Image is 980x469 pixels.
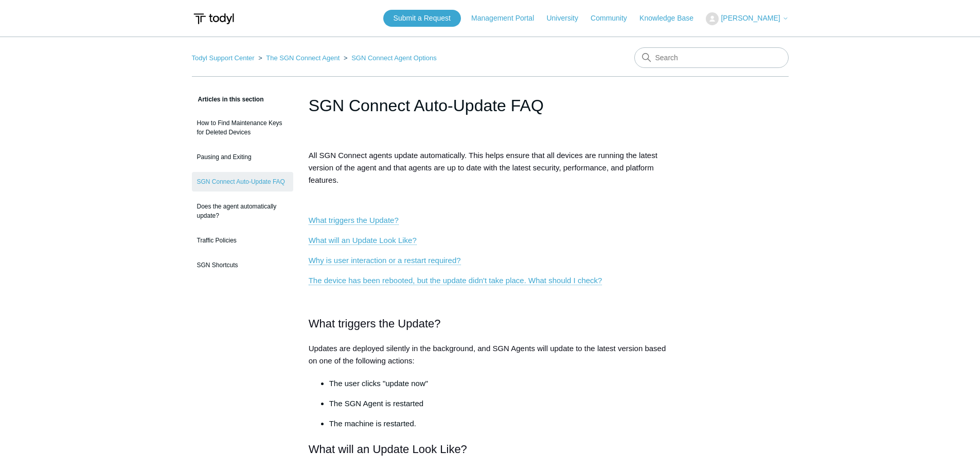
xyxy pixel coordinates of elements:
[634,47,789,68] input: Search
[706,12,788,25] button: [PERSON_NAME]
[471,13,544,24] a: Management Portal
[266,54,340,62] a: The SGN Connect Agent
[329,397,672,410] p: The SGN Agent is restarted
[309,93,672,118] h1: SGN Connect Auto-Update FAQ
[309,344,666,365] span: Updates are deployed silently in the background, and SGN Agents will update to the latest version...
[309,276,602,285] a: The device has been rebooted, but the update didn't take place. What should I check?
[383,10,461,27] a: Submit a Request
[192,172,293,192] a: SGN Connect Auto-Update FAQ
[192,255,293,275] a: SGN Shortcuts
[351,54,436,62] a: SGN Connect Agent Options
[309,216,399,225] a: What triggers the Update?
[192,147,293,167] a: Pausing and Exiting
[192,54,255,62] a: Todyl Support Center
[192,96,264,103] span: Articles in this section
[309,151,657,184] span: All SGN Connect agents update automatically. This helps ensure that all devices are running the l...
[342,54,437,62] li: SGN Connect Agent Options
[309,236,417,245] a: What will an Update Look Like?
[192,231,293,250] a: Traffic Policies
[192,9,236,28] img: Todyl Support Center Help Center home page
[309,256,461,265] a: Why is user interaction or a restart required?
[591,13,637,24] a: Community
[256,54,342,62] li: The SGN Connect Agent
[309,317,441,330] span: What triggers the Update?
[192,197,293,225] a: Does the agent automatically update?
[546,13,588,24] a: University
[721,14,780,22] span: [PERSON_NAME]
[192,54,257,62] li: Todyl Support Center
[309,443,467,456] span: What will an Update Look Like?
[329,418,672,430] p: The machine is restarted.
[192,113,293,142] a: How to Find Maintenance Keys for Deleted Devices
[329,377,672,390] li: The user clicks "update now"
[639,13,704,24] a: Knowledge Base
